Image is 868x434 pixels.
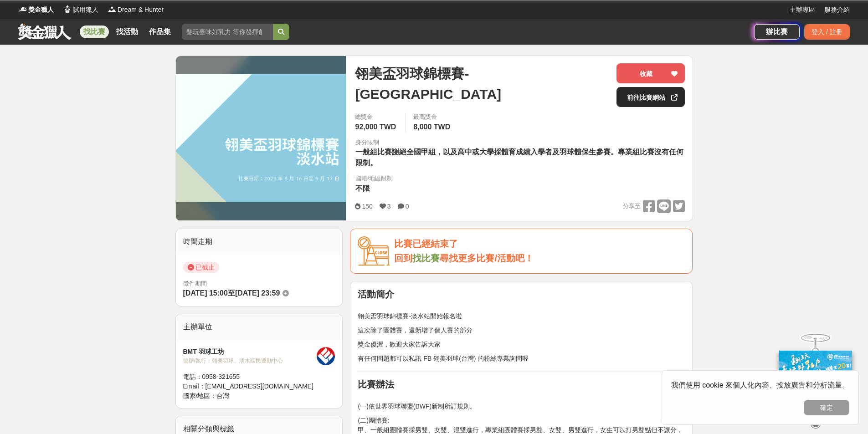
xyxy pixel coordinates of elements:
[362,203,372,210] span: 150
[228,289,235,297] span: 至
[394,253,412,263] span: 回到
[183,382,317,391] div: Email： [EMAIL_ADDRESS][DOMAIN_NAME]
[355,112,398,122] span: 總獎金
[183,280,207,287] span: 徵件期間
[355,184,370,192] span: 不限
[616,63,685,83] button: 收藏
[355,138,685,147] div: 身分限制
[790,5,815,15] a: 主辦專區
[235,289,280,297] span: [DATE] 23:59
[145,26,175,38] a: 作品集
[358,354,685,363] p: 有任何問題都可以私訊 FB 翎美羽球(台灣) 的粉絲專業詢問喔
[183,262,219,273] span: 已截止
[113,26,142,38] a: 找活動
[80,26,109,38] a: 找比賽
[176,229,343,255] div: 時間走期
[73,5,98,15] span: 試用獵人
[176,74,346,202] img: Cover Image
[18,5,54,15] a: Logo獎金獵人
[358,340,685,349] p: 獎金優渥，歡迎大家告訴大家
[358,236,390,266] img: Icon
[18,5,27,14] img: Logo
[616,87,685,107] a: 前往比賽網站
[183,357,317,365] div: 協辦/執行： 翎美羽球、淡水國民運動中心
[413,123,450,131] span: 8,000 TWD
[824,5,850,15] a: 服務介紹
[182,24,273,40] input: 翻玩臺味好乳力 等你發揮創意！
[355,63,609,104] span: 翎美盃羽球錦標賽-[GEOGRAPHIC_DATA]
[804,400,849,415] button: 確定
[355,174,393,183] div: 國籍/地區限制
[406,203,409,210] span: 0
[671,381,849,389] span: 我們使用 cookie 來個人化內容、投放廣告和分析流量。
[183,392,217,399] span: 國家/地區：
[108,5,164,15] a: LogoDream & Hunter
[387,203,391,210] span: 3
[358,302,685,321] p: 翎美盃羽球錦標賽-淡水站開始報名啦
[216,392,229,399] span: 台灣
[118,5,164,15] span: Dream & Hunter
[355,123,396,131] span: 92,000 TWD
[358,379,394,389] strong: 比賽辦法
[779,351,852,411] img: ff197300-f8ee-455f-a0ae-06a3645bc375.jpg
[183,347,317,357] div: BMT 羽球工坊
[355,148,683,167] span: 一般組比賽謝絕全國甲組，以及高中或大學採體育成績入學者及羽球體保生參賽。專業組比賽沒有任何限制。
[413,112,452,122] span: 最高獎金
[176,314,343,340] div: 主辦單位
[804,24,850,40] div: 登入 / 註冊
[754,24,800,40] a: 辦比賽
[358,289,394,299] strong: 活動簡介
[358,392,685,411] p: (一)依世界羽球聯盟(BWF)新制所訂規則。
[440,253,534,263] span: 尋找更多比賽/活動吧！
[63,5,98,15] a: Logo試用獵人
[183,289,228,297] span: [DATE] 15:00
[394,236,685,251] div: 比賽已經結束了
[63,5,72,14] img: Logo
[183,372,317,382] div: 電話： 0958-321655
[623,199,641,213] span: 分享至
[358,326,685,335] p: 這次除了團體賽，還新增了個人賽的部分
[412,253,440,263] a: 找比賽
[28,5,54,15] span: 獎金獵人
[108,5,117,14] img: Logo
